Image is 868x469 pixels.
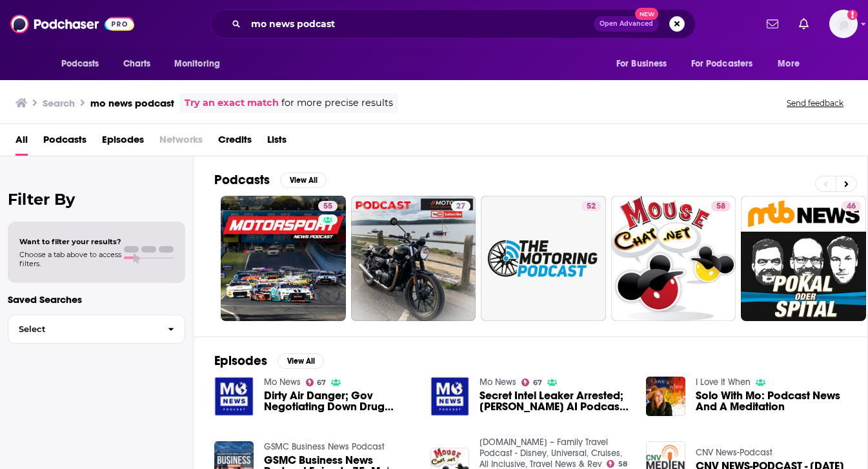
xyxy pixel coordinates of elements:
span: 58 [716,200,725,213]
span: New [635,8,658,20]
span: Podcasts [61,55,99,73]
a: PodcastsView All [214,172,327,188]
a: Charts [115,52,159,76]
h3: mo news podcast [90,97,174,109]
span: Charts [123,55,151,73]
a: 46 [842,201,861,211]
a: Solo With Mo: Podcast News And A Meditation [696,390,847,412]
a: 67 [521,379,542,386]
h2: Filter By [8,190,185,209]
button: Open AdvancedNew [594,16,659,32]
img: Solo With Mo: Podcast News And A Meditation [646,377,685,416]
span: More [778,55,800,73]
a: Lists [267,129,287,156]
h2: Podcasts [214,172,270,188]
a: Show notifications dropdown [794,13,814,35]
a: GSMC Business News Podcast [264,441,385,452]
a: 58 [607,460,627,468]
span: 67 [317,380,326,386]
span: 52 [587,200,596,213]
span: 55 [323,200,332,213]
span: 58 [618,461,627,467]
h3: Search [43,97,75,109]
button: open menu [607,52,683,76]
span: For Business [616,55,667,73]
button: open menu [683,52,772,76]
svg: Add a profile image [847,10,858,20]
a: Show notifications dropdown [762,13,783,35]
h2: Episodes [214,353,267,369]
span: for more precise results [281,96,393,110]
span: 67 [533,380,542,386]
span: 27 [456,200,465,213]
a: 67 [306,379,327,386]
a: Try an exact match [185,96,279,110]
a: 58 [611,196,736,321]
a: 52 [581,201,601,211]
a: Credits [218,129,252,156]
a: Mo News [264,377,301,388]
span: For Podcasters [691,55,753,73]
img: Podchaser - Follow, Share and Rate Podcasts [10,12,134,36]
button: open menu [165,52,237,76]
img: Secret Intel Leaker Arrested; Joe Rogan AI Podcast Stunner; New Abortion Law; NFL Blockbuster Dea... [430,377,470,416]
a: Secret Intel Leaker Arrested; Joe Rogan AI Podcast Stunner; New Abortion Law; NFL Blockbuster Dea... [479,390,631,412]
a: 55 [318,201,338,211]
button: View All [278,353,324,369]
a: EpisodesView All [214,353,324,369]
button: View All [280,172,327,188]
span: 46 [847,200,856,213]
button: open menu [52,52,116,76]
span: Choose a tab above to access filters. [19,250,121,268]
span: Monitoring [174,55,220,73]
img: Dirty Air Danger; Gov Negotiating Down Drug Prices; Hurricane Idalia; Amazon Harsh Message For Re... [214,377,254,416]
div: Search podcasts, credits, & more... [210,9,696,39]
span: Secret Intel Leaker Arrested; [PERSON_NAME] AI Podcast Stunner; New Abortion Law; NFL Blockbuster... [479,390,631,412]
a: CNV News-Podcast [696,447,772,458]
p: Saved Searches [8,293,185,306]
a: 27 [451,201,470,211]
span: Dirty Air Danger; Gov Negotiating Down Drug Prices; Hurricane [PERSON_NAME]; Amazon Harsh Message... [264,390,415,412]
span: Networks [159,129,203,156]
input: Search podcasts, credits, & more... [246,14,594,34]
a: Episodes [102,129,144,156]
span: Select [8,325,157,333]
a: All [15,129,28,156]
a: 58 [711,201,731,211]
button: Select [8,315,185,344]
button: Send feedback [783,98,847,109]
a: Dirty Air Danger; Gov Negotiating Down Drug Prices; Hurricane Idalia; Amazon Harsh Message For Re... [264,390,415,412]
span: Logged in as ynesbit [829,10,858,38]
a: 27 [351,196,476,321]
a: 46 [741,196,866,321]
img: User Profile [829,10,858,38]
a: Podcasts [43,129,86,156]
a: I Love It When [696,377,751,388]
button: Show profile menu [829,10,858,38]
span: Want to filter your results? [19,237,121,246]
a: 52 [481,196,606,321]
button: open menu [769,52,816,76]
a: 55 [221,196,346,321]
a: Mo News [479,377,516,388]
span: Open Advanced [600,21,653,27]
